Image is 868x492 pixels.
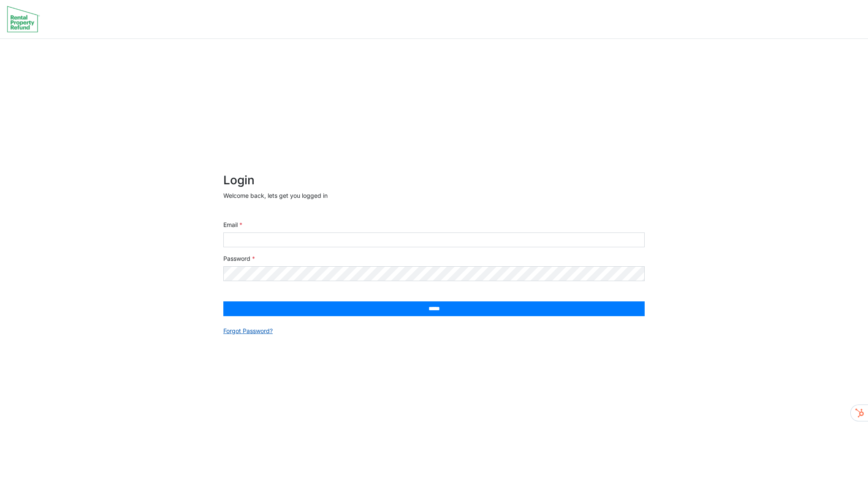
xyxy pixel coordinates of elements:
[223,191,645,200] p: Welcome back, lets get you logged in
[223,173,645,188] h2: Login
[223,326,273,335] a: Forgot Password?
[7,5,40,33] img: spp logo
[223,254,255,263] label: Password
[223,220,242,229] label: Email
